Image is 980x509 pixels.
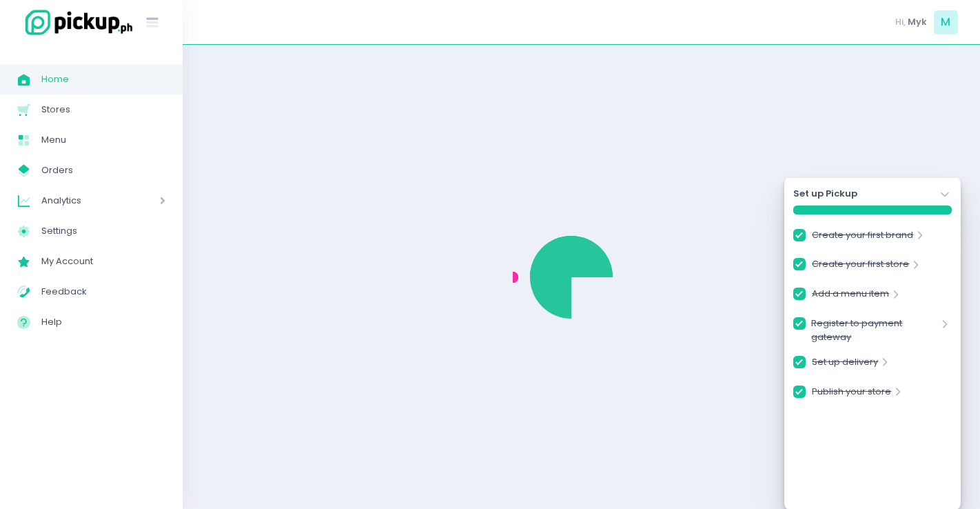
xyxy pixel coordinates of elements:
span: Help [41,313,165,331]
strong: Set up Pickup [793,187,857,201]
span: Menu [41,131,165,149]
span: Home [41,70,165,88]
span: Feedback [41,283,165,301]
a: Set up delivery [812,355,878,374]
span: M [934,10,958,34]
span: Stores [41,101,165,119]
span: Myk [908,15,927,29]
a: Create your first store [812,257,909,276]
a: Publish your store [812,385,891,403]
img: logo [17,8,134,37]
span: Orders [41,161,165,179]
span: Hi, [895,15,906,29]
a: Add a menu item [812,287,889,306]
a: Create your first brand [812,228,913,247]
a: Register to payment gateway [811,317,938,343]
span: Settings [41,222,165,240]
span: Analytics [41,192,121,210]
span: My Account [41,252,165,270]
